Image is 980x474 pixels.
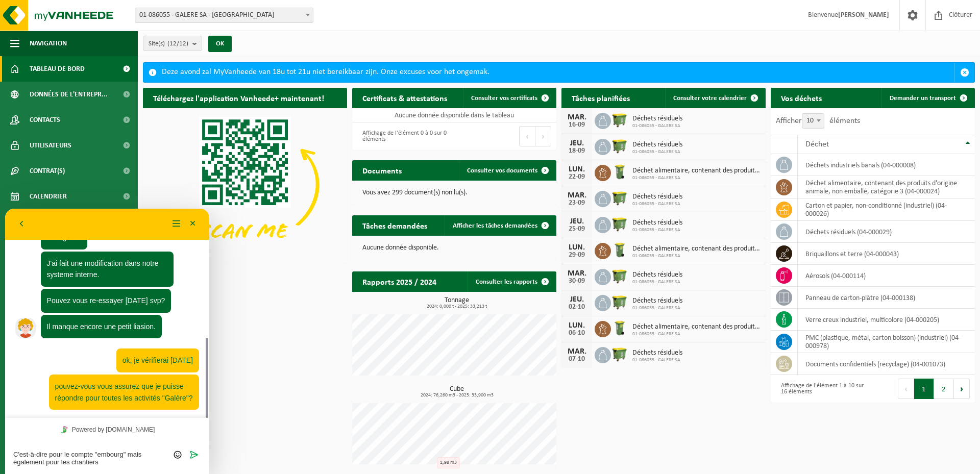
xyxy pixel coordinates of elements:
label: Afficher éléments [776,117,860,125]
div: 23-09 [567,199,587,207]
a: Consulter vos certificats [463,88,555,108]
span: Consulter votre calendrier [673,95,747,102]
h2: Téléchargez l'application Vanheede+ maintenant! [143,88,334,108]
span: Déchet [805,140,829,148]
td: aérosols (04-000114) [798,265,975,287]
a: Consulter les rapports [468,271,555,292]
span: Déchet alimentaire, contenant des produits d'origine animale, non emballé, catég... [632,245,761,253]
p: Aucune donnée disponible. [362,244,546,252]
img: Download de VHEPlus App [143,108,347,261]
a: Demander un transport [881,88,974,108]
img: WB-1100-HPE-GN-50 [611,111,628,129]
span: Déchets résiduels [632,219,682,227]
span: 01-086055 - GALERE SA - EMBOURG [135,8,313,22]
span: 10 [802,114,824,128]
h2: Certificats & attestations [352,88,457,108]
div: 22-09 [567,173,587,181]
span: 01-086055 - GALERE SA [632,279,682,285]
span: Contrat(s) [30,158,65,184]
img: WB-1100-HPE-GN-50 [611,215,628,233]
div: 1,98 m3 [437,457,460,468]
span: Déchets résiduels [632,141,682,149]
button: Previous [519,126,535,146]
img: WB-0140-HPE-GN-50 [611,241,628,259]
span: Tableau de bord [30,56,85,82]
span: Consulter vos documents [467,167,537,174]
span: Déchet alimentaire, contenant des produits d'origine animale, non emballé, catég... [632,167,761,175]
button: Emoji invoeren [165,241,180,251]
div: 07-10 [567,356,587,363]
div: JEU. [567,217,587,226]
div: JEU. [567,139,587,147]
div: LUN. [567,165,587,173]
span: Navigation [30,31,67,56]
div: 02-10 [567,304,587,311]
span: Déchets résiduels [632,193,682,201]
div: MAR. [567,113,587,121]
span: Déchets résiduels [632,349,682,357]
button: 2 [934,379,954,399]
span: Afficher les tâches demandées [453,222,537,229]
button: Next [954,379,970,399]
span: Déchet alimentaire, contenant des produits d'origine animale, non emballé, catég... [632,323,761,331]
td: briquaillons et terre (04-000043) [798,243,975,265]
img: WB-1100-HPE-GN-50 [611,137,628,155]
td: panneau de carton-plâtre (04-000138) [798,287,975,309]
count: (12/12) [167,40,188,47]
div: MAR. [567,191,587,199]
div: MAR. [567,269,587,278]
td: Aucune donnée disponible dans le tableau [352,108,556,122]
td: déchets industriels banals (04-000008) [798,154,975,176]
div: Affichage de l'élément 1 à 10 sur 16 éléments [776,378,868,400]
span: 2024: 76,260 m3 - 2025: 33,900 m3 [357,393,556,398]
span: Contacts [30,107,60,133]
a: Consulter vos documents [459,160,555,181]
td: déchet alimentaire, contenant des produits d'origine animale, non emballé, catégorie 3 (04-000024) [798,176,975,198]
span: Utilisateurs [30,133,71,158]
span: Déchets résiduels [632,271,682,279]
img: WB-0140-HPE-GN-50 [611,319,628,337]
span: 01-086055 - GALERE SA [632,201,682,207]
span: 2024: 0,000 t - 2025: 33,213 t [357,304,556,309]
div: LUN. [567,243,587,252]
img: Tawky_16x16.svg [56,217,63,224]
div: Group of buttons [165,241,180,251]
span: Calendrier [30,184,67,209]
span: 10 [802,113,824,129]
span: Déchets résiduels [632,115,682,123]
div: 06-10 [567,330,587,337]
span: Données de l'entrepr... [30,82,108,107]
div: JEU. [567,295,587,304]
img: WB-1100-HPE-GN-50 [611,293,628,311]
div: 25-09 [567,226,587,233]
div: 30-09 [567,278,587,285]
div: Affichage de l'élément 0 à 0 sur 0 éléments [357,125,449,147]
img: WB-0140-HPE-GN-50 [611,163,628,181]
button: Previous [898,379,914,399]
button: 1 [914,379,934,399]
h2: Vos déchets [771,88,832,108]
span: Site(s) [149,36,188,52]
button: Site(s)(12/12) [143,36,202,51]
div: 29-09 [567,252,587,259]
div: LUN. [567,321,587,330]
a: Afficher les tâches demandées [445,215,555,236]
span: 01-086055 - GALERE SA [632,149,682,155]
td: PMC (plastique, métal, carton boisson) (industriel) (04-000978) [798,331,975,353]
span: 01-086055 - GALERE SA [632,305,682,311]
h3: Cube [357,386,556,398]
h3: Tonnage [357,297,556,309]
a: Consulter votre calendrier [665,88,765,108]
td: carton et papier, non-conditionné (industriel) (04-000026) [798,198,975,221]
span: 01-086055 - GALERE SA [632,175,761,181]
span: 01-086055 - GALERE SA [632,253,761,259]
h2: Rapports 2025 / 2024 [352,271,447,291]
span: Consulter vos certificats [471,95,537,102]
